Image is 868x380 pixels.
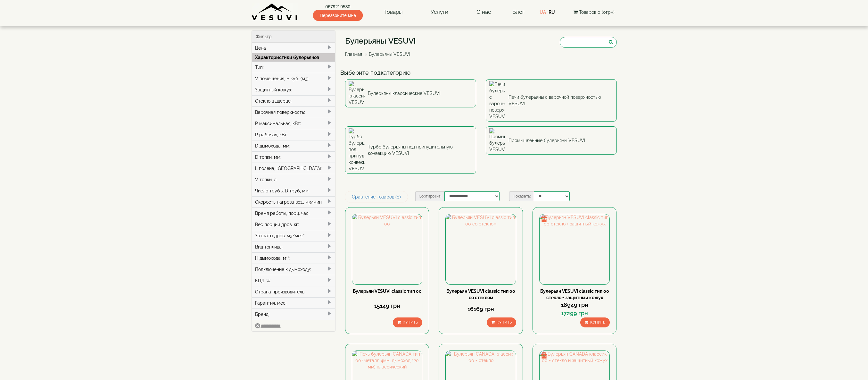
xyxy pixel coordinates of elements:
img: Турбо булерьяны под принудительную конвекцию VESUVI [349,128,365,172]
div: Вес порции дров, кг: [252,219,335,230]
a: Турбо булерьяны под принудительную конвекцию VESUVI Турбо булерьяны под принудительную конвекцию ... [345,126,476,174]
div: 16169 грн [445,305,516,313]
h1: Булерьяны VESUVI [345,37,416,45]
a: Промышленные булерьяны VESUVI Промышленные булерьяны VESUVI [486,126,617,155]
a: Булерьяны классические VESUVI Булерьяны классические VESUVI [345,79,476,107]
div: Затраты дров, м3/мес*: [252,230,335,241]
div: КПД, %: [252,275,335,286]
div: Цена [252,43,335,54]
div: Число труб x D труб, мм: [252,185,335,196]
div: Варочная поверхность: [252,106,335,118]
div: D топки, мм: [252,151,335,163]
div: 17299 грн [539,309,610,317]
div: D дымохода, мм: [252,140,335,151]
div: Защитный кожух: [252,84,335,95]
button: Купить [487,317,516,327]
div: Время работы, порц. час: [252,207,335,219]
a: Булерьян VESUVI classic тип 00 со стеклом [446,289,515,300]
div: Подключение к дымоходу: [252,264,335,275]
div: V топки, л: [252,174,335,185]
div: P рабочая, кВт: [252,129,335,140]
span: Купить [590,320,605,325]
div: 18949 грн [539,301,610,309]
a: Главная [345,52,362,57]
button: Купить [580,317,610,327]
img: gift [541,352,547,359]
a: Услуги [424,5,455,20]
a: Булерьян VESUVI classic тип 00 [353,289,422,294]
label: Показать: [509,191,534,201]
div: V помещения, м.куб. (м3): [252,73,335,84]
img: Промышленные булерьяны VESUVI [489,128,505,153]
a: О нас [470,5,497,20]
a: 0679219530 [313,4,363,10]
img: Булерьян VESUVI classic тип 00 стекло + защитный кожух [540,214,609,284]
span: Купить [403,320,418,325]
div: Характеристики булерьянов [252,53,335,62]
div: P максимальная, кВт: [252,118,335,129]
img: Печи булерьяны с варочной поверхностью VESUVI [489,81,505,120]
img: Булерьяны классические VESUVI [349,81,365,106]
a: Товары [378,5,409,20]
div: Бренд: [252,308,335,320]
span: Перезвоните мне [313,10,363,21]
button: Товаров 0 (0грн) [572,9,616,16]
div: Скорость нагрева воз., м3/мин: [252,196,335,207]
li: Булерьяны VESUVI [363,51,410,57]
h4: Выберите подкатегорию [340,70,622,76]
a: Блог [512,9,525,15]
img: Булерьян VESUVI classic тип 00 со стеклом [446,214,516,284]
div: L полена, [GEOGRAPHIC_DATA]: [252,163,335,174]
a: UA [540,10,546,15]
div: Стекло в дверце: [252,95,335,106]
div: Вид топлива: [252,241,335,252]
div: Тип: [252,62,335,73]
label: Сортировка: [415,191,444,201]
span: Товаров 0 (0грн) [579,10,615,15]
button: Купить [393,317,422,327]
div: Фильтр [252,31,335,43]
img: gift [541,215,547,222]
img: Булерьян VESUVI classic тип 00 [352,214,422,284]
div: Страна производитель: [252,286,335,297]
img: Завод VESUVI [252,3,298,21]
a: Булерьян VESUVI classic тип 00 стекло + защитный кожух [540,289,609,300]
div: 15149 грн [352,302,422,310]
div: H дымохода, м**: [252,252,335,264]
a: RU [549,10,555,15]
a: Печи булерьяны с варочной поверхностью VESUVI Печи булерьяны с варочной поверхностью VESUVI [486,79,617,122]
span: Купить [497,320,512,325]
a: Сравнение товаров (0) [345,191,408,202]
div: Гарантия, мес: [252,297,335,308]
